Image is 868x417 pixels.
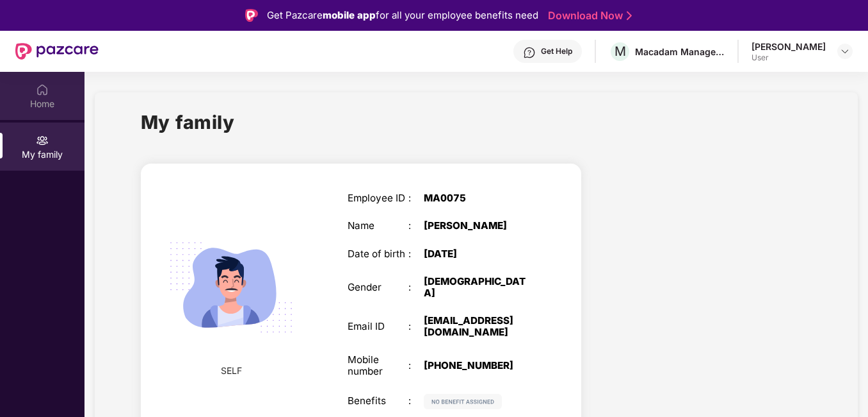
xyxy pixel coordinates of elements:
div: MA0075 [424,192,530,204]
div: Benefits [348,395,408,407]
img: svg+xml;base64,PHN2ZyBpZD0iSG9tZSIgeG1sbnM9Imh0dHA6Ly93d3cudzMub3JnLzIwMDAvc3ZnIiB3aWR0aD0iMjAiIG... [36,83,49,96]
img: svg+xml;base64,PHN2ZyBpZD0iSGVscC0zMngzMiIgeG1sbnM9Imh0dHA6Ly93d3cudzMub3JnLzIwMDAvc3ZnIiB3aWR0aD... [523,46,536,59]
div: Gender [348,282,408,293]
div: [EMAIL_ADDRESS][DOMAIN_NAME] [424,315,530,338]
div: Name [348,220,408,232]
div: Macadam Management Services Private Limited [635,46,725,58]
div: Get Help [541,46,572,56]
div: [DEMOGRAPHIC_DATA] [424,276,530,299]
h1: My family [141,108,235,137]
img: svg+xml;base64,PHN2ZyBpZD0iRHJvcGRvd24tMzJ4MzIiIHhtbG5zPSJodHRwOi8vd3d3LnczLm9yZy8yMDAwL3N2ZyIgd2... [840,46,850,56]
div: : [408,248,424,260]
strong: mobile app [323,9,376,21]
img: svg+xml;base64,PHN2ZyB4bWxucz0iaHR0cDovL3d3dy53My5vcmcvMjAwMC9zdmciIHdpZHRoPSIxMjIiIGhlaWdodD0iMj... [424,394,502,409]
span: SELF [221,364,242,378]
div: : [408,360,424,371]
div: [DATE] [424,248,530,260]
div: User [751,53,826,63]
span: M [615,44,626,59]
div: : [408,192,424,204]
img: Logo [245,9,258,22]
div: Email ID [348,321,408,332]
div: : [408,395,424,407]
div: Employee ID [348,192,408,204]
div: Date of birth [348,248,408,260]
div: [PERSON_NAME] [424,220,530,232]
img: New Pazcare Logo [15,43,99,60]
img: svg+xml;base64,PHN2ZyB3aWR0aD0iMjAiIGhlaWdodD0iMjAiIHZpZXdCb3g9IjAgMCAyMCAyMCIgZmlsbD0ibm9uZSIgeG... [36,134,49,147]
div: : [408,282,424,293]
div: [PERSON_NAME] [751,40,826,53]
div: Get Pazcare for all your employee benefits need [267,8,538,23]
img: svg+xml;base64,PHN2ZyB4bWxucz0iaHR0cDovL3d3dy53My5vcmcvMjAwMC9zdmciIHdpZHRoPSIyMjQiIGhlaWdodD0iMT... [155,211,307,364]
div: : [408,220,424,232]
img: Stroke [627,9,632,22]
div: : [408,321,424,332]
div: [PHONE_NUMBER] [424,360,530,371]
a: Download Now [548,9,628,22]
div: Mobile number [348,354,408,377]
